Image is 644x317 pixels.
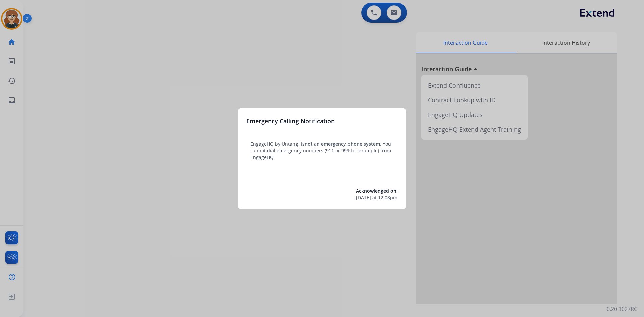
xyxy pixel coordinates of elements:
[356,194,371,201] span: [DATE]
[378,194,397,201] span: 12:08pm
[305,141,380,147] span: not an emergency phone system
[356,188,398,194] span: Acknowledged on:
[356,194,398,201] div: at
[607,305,637,313] p: 0.20.1027RC
[246,116,335,126] h3: Emergency Calling Notification
[250,141,394,161] p: EngageHQ by Untangl is . You cannot dial emergency numbers (911 or 999 for example) from EngageHQ.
